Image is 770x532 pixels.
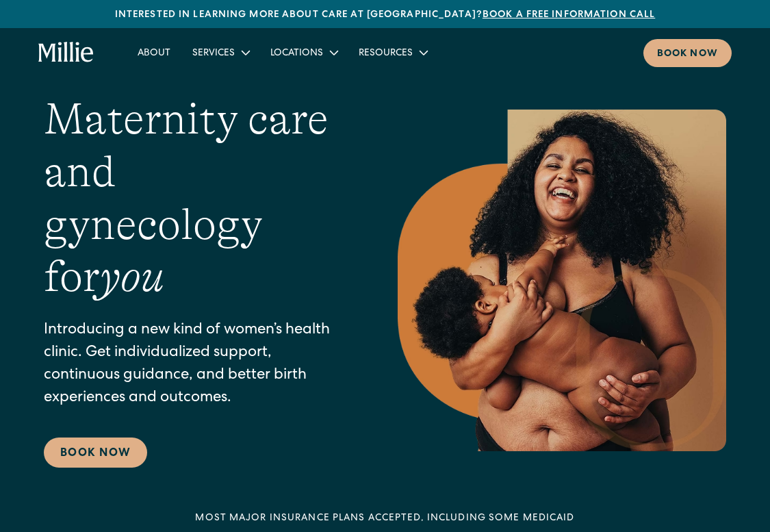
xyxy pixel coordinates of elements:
em: you [100,252,164,301]
div: Services [192,47,235,61]
div: Resources [359,47,413,61]
p: Introducing a new kind of women’s health clinic. Get individualized support, continuous guidance,... [44,320,343,410]
a: Book Now [44,438,147,468]
div: Locations [259,41,348,64]
a: Book a free information call [483,10,655,20]
a: Book now [643,39,732,67]
div: Locations [270,47,323,61]
a: About [127,41,181,64]
img: Smiling mother with her baby in arms, celebrating body positivity and the nurturing bond of postp... [398,110,726,451]
h1: Maternity care and gynecology for [44,93,343,303]
a: home [38,42,93,63]
div: Book now [657,47,718,62]
div: Services [181,41,259,64]
div: Resources [348,41,437,64]
div: MOST MAJOR INSURANCE PLANS ACCEPTED, INCLUDING some MEDICAID [195,511,574,526]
